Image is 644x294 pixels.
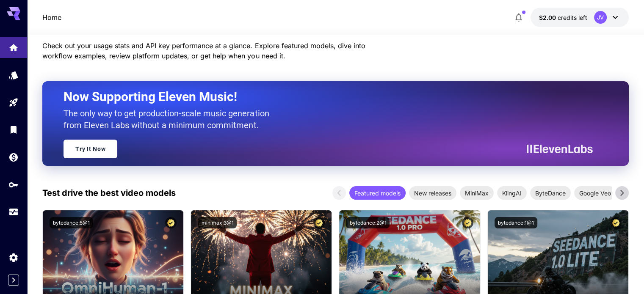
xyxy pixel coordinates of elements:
[8,207,19,217] div: Usage
[50,217,93,228] button: bytedance:5@1
[42,12,61,22] nav: breadcrumb
[574,186,616,200] div: Google Veo
[8,275,19,286] button: Expand sidebar
[539,14,558,21] span: $2.00
[8,152,19,162] div: Wallet
[8,179,19,190] div: API Keys
[610,217,622,228] button: Certified Model – Vetted for best performance and includes a commercial license.
[8,40,19,50] div: Home
[495,217,537,228] button: bytedance:1@1
[460,189,494,198] span: MiniMax
[42,12,61,22] a: Home
[42,41,365,60] span: Check out your usage stats and API key performance at a glance. Explore featured models, dive int...
[497,186,527,200] div: KlingAI
[8,97,19,108] div: Playground
[462,217,473,228] button: Certified Model – Vetted for best performance and includes a commercial license.
[8,252,19,263] div: Settings
[594,11,607,24] div: JV
[531,8,629,27] button: $2.00JV
[530,189,571,198] span: ByteDance
[165,217,177,228] button: Certified Model – Vetted for best performance and includes a commercial license.
[409,189,456,198] span: New releases
[64,89,586,105] h2: Now Supporting Eleven Music!
[313,217,325,228] button: Certified Model – Vetted for best performance and includes a commercial license.
[64,107,275,131] p: The only way to get production-scale music generation from Eleven Labs without a minimum commitment.
[8,70,19,80] div: Models
[409,186,456,200] div: New releases
[42,187,176,199] p: Test drive the best video models
[497,189,527,198] span: KlingAI
[349,186,406,200] div: Featured models
[349,189,406,198] span: Featured models
[530,186,571,200] div: ByteDance
[346,217,390,228] button: bytedance:2@1
[198,217,237,228] button: minimax:3@1
[460,186,494,200] div: MiniMax
[539,13,587,22] div: $2.00
[64,140,117,158] a: Try It Now
[574,189,616,198] span: Google Veo
[8,124,19,135] div: Library
[558,14,587,21] span: credits left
